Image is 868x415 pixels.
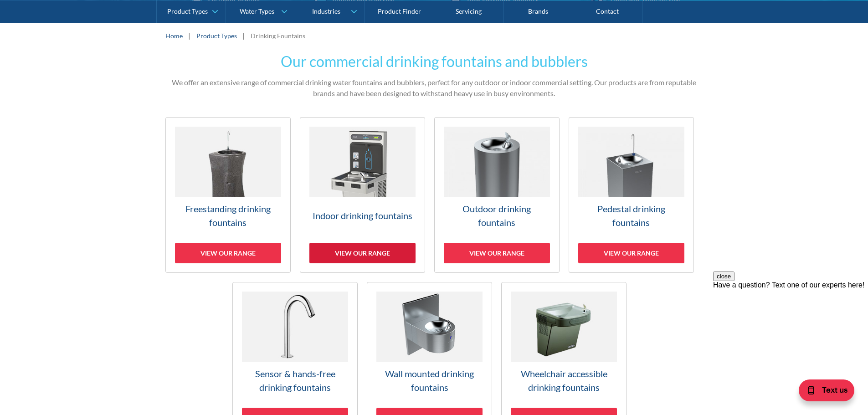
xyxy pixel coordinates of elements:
[165,117,291,273] a: Freestanding drinking fountainsView our range
[444,243,550,263] div: View our range
[175,243,281,263] div: View our range
[312,7,340,15] div: Industries
[777,369,868,415] iframe: podium webchat widget bubble
[300,117,425,273] a: Indoor drinking fountainsView our range
[165,77,703,99] p: We offer an extensive range of commercial drinking water fountains and bubblers, perfect for any ...
[309,209,416,222] h3: Indoor drinking fountains
[165,31,183,41] a: Home
[240,7,274,15] div: Water Types
[444,202,550,229] h3: Outdoor drinking fountains
[578,243,684,263] div: View our range
[196,31,237,41] a: Product Types
[175,202,281,229] h3: Freestanding drinking fountains
[578,202,684,229] h3: Pedestal drinking fountains
[434,117,560,273] a: Outdoor drinking fountainsView our range
[241,30,246,41] div: |
[242,367,348,394] h3: Sensor & hands-free drinking fountains
[165,51,703,72] h2: Our commercial drinking fountains and bubblers
[167,7,208,15] div: Product Types
[569,117,694,273] a: Pedestal drinking fountainsView our range
[187,30,192,41] div: |
[309,243,416,263] div: View our range
[376,367,483,394] h3: Wall mounted drinking fountains
[251,31,305,41] div: Drinking Fountains
[713,272,868,381] iframe: podium webchat widget prompt
[511,367,617,394] h3: Wheelchair accessible drinking fountains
